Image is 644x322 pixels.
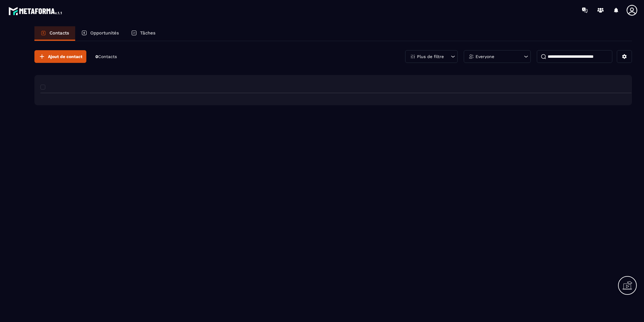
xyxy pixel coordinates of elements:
p: Contacts [50,30,69,36]
span: Contacts [98,54,117,59]
button: Ajout de contact [34,50,86,63]
p: 0 [95,54,117,60]
a: Contacts [34,26,75,41]
a: Tâches [125,26,162,41]
a: Opportunités [75,26,125,41]
p: Everyone [476,54,494,59]
span: Ajout de contact [48,54,82,60]
img: logo [8,5,63,16]
p: Opportunités [90,30,119,36]
p: Tâches [140,30,155,36]
p: Plus de filtre [417,54,444,59]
